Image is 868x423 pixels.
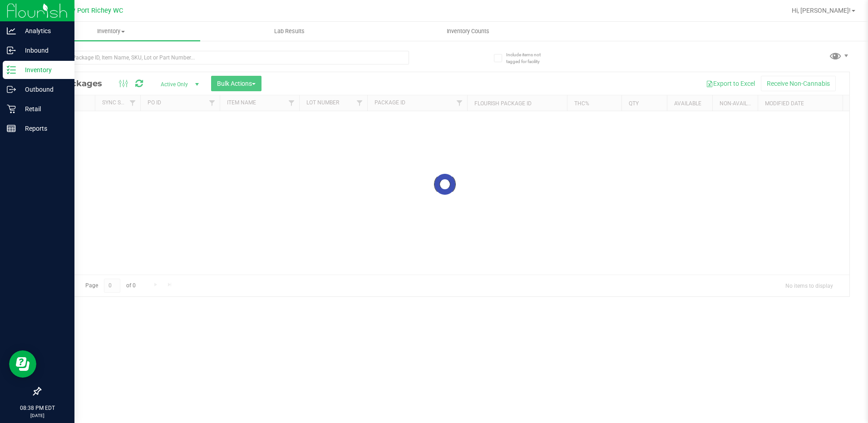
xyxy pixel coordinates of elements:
p: Reports [16,123,70,134]
inline-svg: Outbound [7,85,16,94]
inline-svg: Retail [7,104,16,113]
p: Outbound [16,84,70,95]
span: Hi, [PERSON_NAME]! [792,7,851,14]
inline-svg: Reports [7,124,16,133]
p: Analytics [16,25,70,36]
inline-svg: Analytics [7,26,16,35]
p: [DATE] [4,412,70,419]
a: Inventory Counts [379,22,557,41]
p: Inbound [16,45,70,56]
span: Inventory Counts [434,27,502,35]
inline-svg: Inbound [7,46,16,55]
span: New Port Richey WC [62,7,123,15]
iframe: Resource center [9,350,36,378]
a: Lab Results [200,22,379,41]
span: Include items not tagged for facility [506,51,552,65]
span: Inventory [22,27,200,35]
a: Inventory [22,22,200,41]
inline-svg: Inventory [7,65,16,74]
span: Lab Results [262,27,317,35]
p: 08:38 PM EDT [4,404,70,412]
p: Retail [16,103,70,114]
p: Inventory [16,64,70,75]
input: Search Package ID, Item Name, SKU, Lot or Part Number... [40,51,409,64]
